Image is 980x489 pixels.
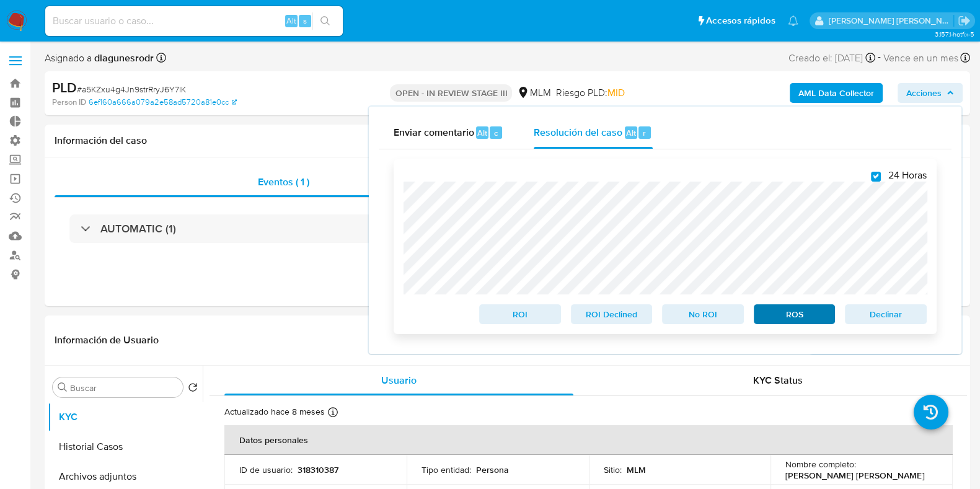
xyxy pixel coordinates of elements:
button: ROI Declined [571,304,653,324]
span: Acciones [906,83,942,103]
a: Salir [958,14,971,27]
button: AML Data Collector [790,83,883,103]
button: ROS [754,304,836,324]
button: ROI [479,304,561,324]
span: Alt [477,127,487,139]
span: Eventos ( 1 ) [258,175,309,189]
p: MLM [627,464,646,475]
span: r [643,127,646,139]
b: dlagunesrodr [92,51,154,65]
span: Alt [286,15,296,27]
b: Person ID [52,97,86,108]
p: [PERSON_NAME] [PERSON_NAME] [785,470,924,481]
a: Notificaciones [788,15,798,26]
span: Enviar comentario [394,125,474,139]
p: 318310387 [298,464,338,475]
p: daniela.lagunesrodriguez@mercadolibre.com.mx [829,15,954,27]
span: Resolución del caso [534,125,622,139]
button: Volver al orden por defecto [188,382,198,396]
span: Riesgo PLD: [555,86,624,100]
button: search-icon [312,12,338,30]
span: ROI Declined [580,306,644,323]
button: KYC [48,402,203,432]
button: No ROI [662,304,744,324]
h1: Información del caso [55,134,960,147]
input: Buscar usuario o caso... [45,13,343,29]
p: Persona [476,464,509,475]
div: Creado el: [DATE] [788,50,875,66]
button: Declinar [845,304,927,324]
span: No ROI [671,306,735,323]
span: Declinar [854,306,918,323]
button: Buscar [58,382,68,392]
span: 24 Horas [888,169,927,182]
h1: Información de Usuario [55,334,159,346]
div: AUTOMATIC (1) [69,214,945,243]
th: Datos personales [224,425,953,455]
p: OPEN - IN REVIEW STAGE III [390,84,512,102]
span: Alt [626,127,636,139]
p: Actualizado hace 8 meses [224,406,325,418]
span: Vence en un mes [883,51,958,65]
span: MID [607,86,624,100]
b: PLD [52,77,77,97]
p: Sitio : [604,464,622,475]
b: AML Data Collector [798,83,874,103]
span: Usuario [381,373,417,387]
button: Acciones [898,83,963,103]
span: - [878,50,881,66]
span: c [494,127,498,139]
p: Tipo entidad : [422,464,471,475]
span: s [303,15,307,27]
span: Accesos rápidos [706,14,775,27]
span: # a5KZxu4g4Jn9strRryJ6Y7lK [77,83,186,95]
input: 24 Horas [871,172,881,182]
span: KYC Status [753,373,803,387]
span: ROI [488,306,552,323]
button: Historial Casos [48,432,203,462]
div: MLM [517,86,550,100]
a: 6ef160a666a079a2e58ad5720a81e0cc [89,97,237,108]
p: Nombre completo : [785,459,856,470]
span: Asignado a [45,51,154,65]
h3: AUTOMATIC (1) [100,222,176,236]
p: ID de usuario : [239,464,293,475]
input: Buscar [70,382,178,394]
span: ROS [762,306,827,323]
